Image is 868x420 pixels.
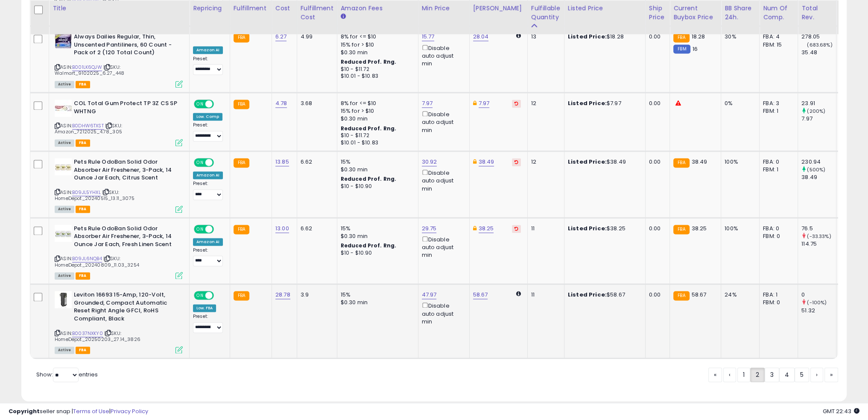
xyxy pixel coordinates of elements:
[568,4,642,13] div: Listed Price
[234,4,268,13] div: Fulfillment
[750,367,765,382] a: 2
[275,99,287,108] a: 4.78
[422,109,463,134] div: Disable auto adjust min
[568,158,607,166] b: Listed Price:
[55,255,139,268] span: | SKU: HomeDepot_20240809_11.03_3254
[301,100,330,107] div: 3.68
[673,44,690,53] small: FBM
[422,4,466,13] div: Min Price
[763,225,791,232] div: FBA: 0
[72,255,102,262] a: B09JL6NQB4
[74,33,178,59] b: Always Dailies Regular, Thin, Unscented Pantiliners, 60 Count - Pack of 2 (120 Total Count)
[341,291,412,299] div: 15%
[213,292,226,299] span: OFF
[801,33,836,41] div: 278.05
[275,224,289,233] a: 13.00
[55,33,183,87] div: ASIN:
[193,238,223,246] div: Amazon AI
[55,81,74,88] span: All listings currently available for purchase on Amazon
[763,232,791,240] div: FBM: 0
[193,46,223,54] div: Amazon AI
[301,291,330,299] div: 3.9
[473,291,488,299] a: 58.67
[234,158,249,167] small: FBA
[9,407,40,415] strong: Copyright
[341,49,412,56] div: $0.30 min
[193,247,223,267] div: Preset:
[568,225,639,232] div: $38.25
[479,99,490,108] a: 7.97
[649,4,666,22] div: Ship Price
[422,168,463,193] div: Disable auto adjust min
[55,158,72,175] img: 41ypECvvxsL._SL40_.jpg
[195,225,205,232] span: ON
[473,32,489,41] a: 28.04
[807,108,825,115] small: (200%)
[479,224,494,233] a: 38.25
[807,41,832,48] small: (683.68%)
[341,58,397,65] b: Reduced Prof. Rng.
[725,225,753,232] div: 100%
[275,291,290,299] a: 28.78
[341,41,412,49] div: 15% for > $10
[55,64,124,76] span: | SKU: Walmart_9102025_6.27_448
[693,45,698,53] span: 16
[568,32,607,41] b: Listed Price:
[341,183,412,190] div: $10 - $10.90
[76,272,90,279] span: FBA
[301,225,330,232] div: 6.62
[763,166,791,173] div: FBM: 1
[36,370,98,379] span: Show: entries
[341,4,415,13] div: Amazon Fees
[568,291,639,299] div: $58.67
[55,158,183,212] div: ASIN:
[72,330,103,337] a: B0037NXKY0
[422,158,437,166] a: 30.92
[341,132,412,139] div: $10 - $11.72
[531,291,558,299] div: 11
[55,225,72,242] img: 411ck7b48-L._SL40_.jpg
[714,370,716,379] span: «
[801,100,836,107] div: 23.91
[213,159,226,166] span: OFF
[341,139,412,147] div: $10.01 - $10.83
[55,291,72,308] img: 41ljPMFOBiL._SL40_.jpg
[692,291,707,299] span: 58.67
[341,100,412,107] div: 8% for <= $10
[53,4,186,13] div: Title
[234,100,249,109] small: FBA
[568,224,607,232] b: Listed Price:
[213,100,226,108] span: OFF
[807,299,827,306] small: (-100%)
[531,100,558,107] div: 12
[795,367,809,382] a: 5
[76,206,90,213] span: FBA
[763,33,791,41] div: FBA: 4
[193,304,216,312] div: Low. FBA
[341,66,412,73] div: $10 - $11.72
[763,41,791,49] div: FBM: 15
[649,158,663,166] div: 0.00
[725,291,753,299] div: 24%
[737,367,750,382] a: 1
[763,107,791,115] div: FBM: 1
[55,330,140,343] span: | SKU: HomeDepot_20250203_27.14_3826
[55,272,74,279] span: All listings currently available for purchase on Amazon
[801,49,836,56] div: 35.48
[301,33,330,41] div: 4.99
[341,115,412,123] div: $0.30 min
[765,367,779,382] a: 3
[301,158,330,166] div: 6.62
[55,100,183,145] div: ASIN:
[74,225,178,251] b: Pets Rule OdoBan Solid Odor Absorber Air Freshener, 3-Pack, 14 Ounce Jar Each, Fresh Linen Scent
[193,56,223,75] div: Preset:
[55,139,74,147] span: All listings currently available for purchase on Amazon
[9,408,148,416] div: seller snap | |
[763,299,791,306] div: FBM: 0
[73,407,109,415] a: Terms of Use
[76,139,90,147] span: FBA
[275,32,287,41] a: 6.27
[830,370,833,379] span: »
[193,122,223,141] div: Preset:
[275,158,289,166] a: 13.85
